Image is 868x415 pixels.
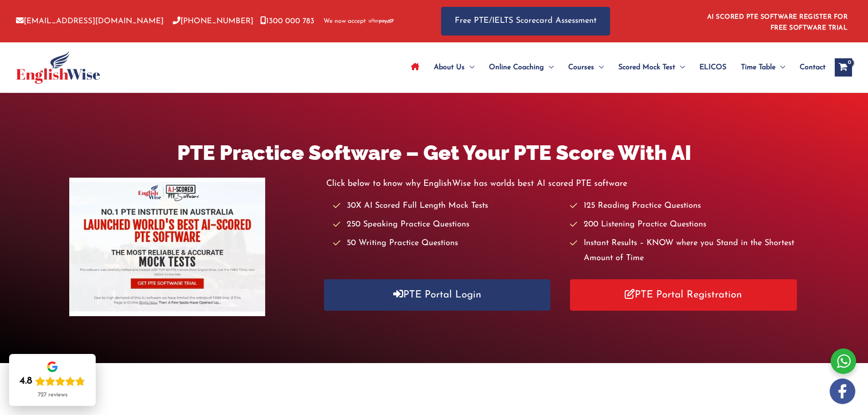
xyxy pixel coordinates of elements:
a: [PHONE_NUMBER] [173,17,253,25]
span: About Us [434,51,465,83]
a: PTE Portal Registration [570,279,797,311]
li: 50 Writing Practice Questions [333,236,561,251]
img: white-facebook.png [830,379,855,404]
a: PTE Portal Login [324,279,551,311]
a: AI SCORED PTE SOFTWARE REGISTER FOR FREE SOFTWARE TRIAL [707,14,848,31]
a: View Shopping Cart, empty [835,58,852,77]
span: Time Table [741,51,776,83]
span: Scored Mock Test [618,51,675,83]
h1: PTE Practice Software – Get Your PTE Score With AI [69,138,798,167]
a: Scored Mock TestMenu Toggle [611,51,692,83]
a: CoursesMenu Toggle [561,51,611,83]
li: 200 Listening Practice Questions [570,217,798,232]
span: Online Coaching [489,51,544,83]
span: Menu Toggle [776,51,785,83]
li: Instant Results – KNOW where you Stand in the Shortest Amount of Time [570,236,798,266]
div: 4.8 [20,375,32,388]
a: Free PTE/IELTS Scorecard Assessment [441,7,610,36]
a: Online CoachingMenu Toggle [482,51,561,83]
img: cropped-ew-logo [16,51,100,84]
a: 1300 000 783 [260,17,314,25]
span: Menu Toggle [594,51,604,83]
aside: Header Widget 1 [702,6,852,36]
p: Click below to know why EnglishWise has worlds best AI scored PTE software [326,176,799,191]
li: 125 Reading Practice Questions [570,199,798,214]
a: Time TableMenu Toggle [734,51,792,83]
li: 30X AI Scored Full Length Mock Tests [333,199,561,214]
div: 727 reviews [38,391,67,399]
a: [EMAIL_ADDRESS][DOMAIN_NAME] [16,17,164,25]
span: Menu Toggle [465,51,474,83]
span: ELICOS [699,51,726,83]
span: We now accept [324,17,366,26]
span: Contact [800,51,826,83]
span: Menu Toggle [675,51,685,83]
img: pte-institute-main [69,178,265,316]
img: Afterpay-Logo [369,19,394,24]
li: 250 Speaking Practice Questions [333,217,561,232]
a: ELICOS [692,51,734,83]
div: Rating: 4.8 out of 5 [20,375,85,388]
a: Contact [792,51,826,83]
a: About UsMenu Toggle [426,51,482,83]
span: Menu Toggle [544,51,554,83]
span: Courses [568,51,594,83]
nav: Site Navigation: Main Menu [404,51,826,83]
